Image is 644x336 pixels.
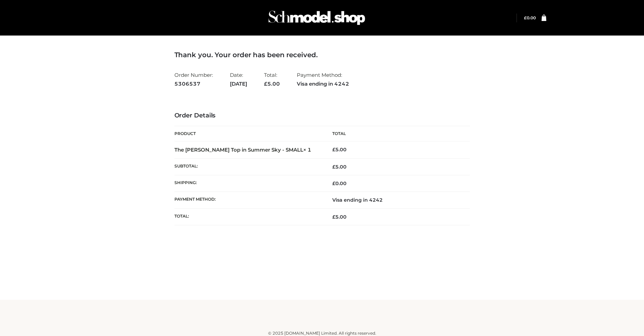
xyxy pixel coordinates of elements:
[332,164,347,170] span: 5.00
[332,147,347,153] bdi: 5.00
[303,147,311,153] strong: × 1
[322,192,470,208] td: Visa ending in 4242
[174,126,322,141] th: Product
[174,192,322,208] th: Payment method:
[524,15,527,20] span: £
[332,147,335,153] span: £
[174,80,213,88] strong: 5306537
[174,175,322,192] th: Shipping:
[230,69,247,90] li: Date:
[264,81,267,87] span: £
[174,208,322,225] th: Total:
[264,81,280,87] span: 5.00
[332,164,335,170] span: £
[174,147,311,153] strong: The [PERSON_NAME] Top in Summer Sky - SMALL
[264,69,280,90] li: Total:
[332,180,335,186] span: £
[174,51,470,59] h3: Thank you. Your order has been received.
[174,158,322,175] th: Subtotal:
[297,69,349,90] li: Payment Method:
[332,214,335,220] span: £
[322,126,470,141] th: Total
[174,69,213,90] li: Order Number:
[332,180,347,186] bdi: 0.00
[332,214,347,220] span: 5.00
[524,15,536,20] bdi: 0.00
[266,4,367,31] img: Schmodel Admin 964
[297,80,349,88] strong: Visa ending in 4242
[174,112,470,119] h3: Order Details
[524,15,536,20] a: £0.00
[230,80,247,88] strong: [DATE]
